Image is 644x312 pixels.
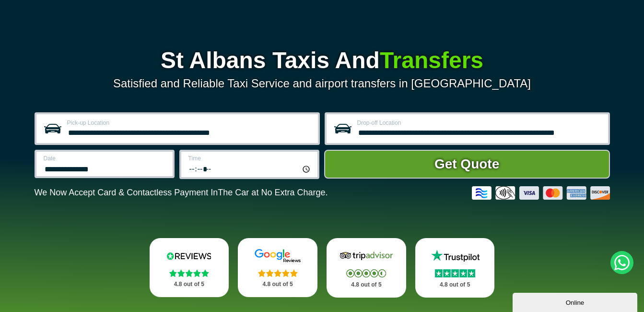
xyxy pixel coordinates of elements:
span: Transfers [380,48,483,73]
p: 4.8 out of 5 [160,278,219,290]
h1: St Albans Taxis And [35,49,610,72]
a: Tripadvisor Stars 4.8 out of 5 [327,238,406,298]
p: We Now Accept Card & Contactless Payment In [35,188,328,198]
p: Satisfied and Reliable Taxi Service and airport transfers in [GEOGRAPHIC_DATA] [35,77,610,90]
label: Date [44,156,167,161]
a: Reviews.io Stars 4.8 out of 5 [150,238,229,297]
img: Reviews.io [160,249,218,263]
img: Stars [346,269,386,277]
img: Stars [258,269,298,277]
p: 4.8 out of 5 [426,279,484,291]
span: The Car at No Extra Charge. [218,188,328,197]
img: Stars [169,269,209,277]
button: Get Quote [324,150,610,179]
a: Trustpilot Stars 4.8 out of 5 [415,238,495,298]
iframe: chat widget [513,291,639,312]
a: Google Stars 4.8 out of 5 [238,238,317,297]
img: Trustpilot [426,249,484,263]
img: Credit And Debit Cards [472,186,610,200]
label: Pick-up Location [67,120,312,126]
img: Tripadvisor [338,249,395,263]
p: 4.8 out of 5 [337,279,396,291]
label: Drop-off Location [357,120,602,126]
img: Google [249,249,306,263]
p: 4.8 out of 5 [248,278,307,290]
img: Stars [435,269,475,277]
label: Time [188,156,312,161]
